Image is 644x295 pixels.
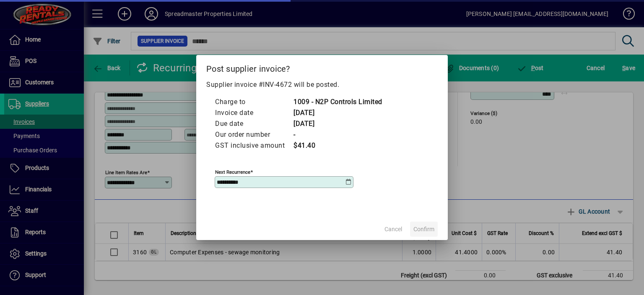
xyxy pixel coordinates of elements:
[215,97,293,107] td: Charge to
[293,118,382,129] td: [DATE]
[215,140,293,151] td: GST inclusive amount
[293,107,382,118] td: [DATE]
[215,129,293,140] td: Our order number
[293,97,382,107] td: 1009 - N2P Controls Limited
[196,55,448,79] h2: Post supplier invoice?
[206,80,438,90] p: Supplier invoice #INV-4672 will be posted.
[293,129,382,140] td: -
[293,140,382,151] td: $41.40
[215,118,293,129] td: Due date
[215,169,250,175] mat-label: Next recurrence
[215,107,293,118] td: Invoice date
